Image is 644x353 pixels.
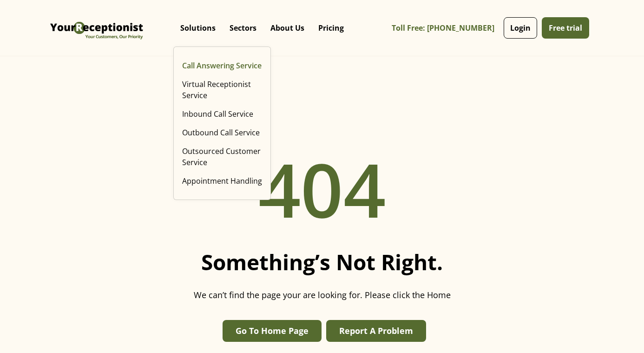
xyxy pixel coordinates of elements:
[311,14,351,42] a: Pricing
[178,172,266,190] a: Appointment Handling
[504,17,537,39] a: Login
[178,56,266,75] a: Call Answering Service
[223,320,322,342] a: Go To Home Page
[201,249,443,275] h2: Something’s not right.
[178,75,266,105] a: Virtual Receptionist Service
[270,23,304,33] p: About Us
[223,9,263,47] div: Sectors
[392,18,501,39] a: Toll Free: [PHONE_NUMBER]
[542,17,589,39] a: Free trial
[178,123,266,142] a: Outbound Call Service
[48,7,145,49] img: Virtual Receptionist - Answering Service - Call and Live Chat Receptionist - Virtual Receptionist...
[230,23,256,33] p: Sectors
[180,23,216,33] p: Solutions
[258,133,386,245] h1: 404
[48,7,145,49] a: home
[326,320,426,342] a: Report A Problem
[178,142,266,172] a: Outsourced Customer Service
[173,9,223,47] div: Solutions
[173,47,271,200] nav: Solutions
[263,9,311,47] div: About Us
[194,289,451,301] p: We can’t find the page your are looking for. Please click the Home
[598,308,644,353] iframe: Chat Widget
[178,105,266,123] a: Inbound Call Service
